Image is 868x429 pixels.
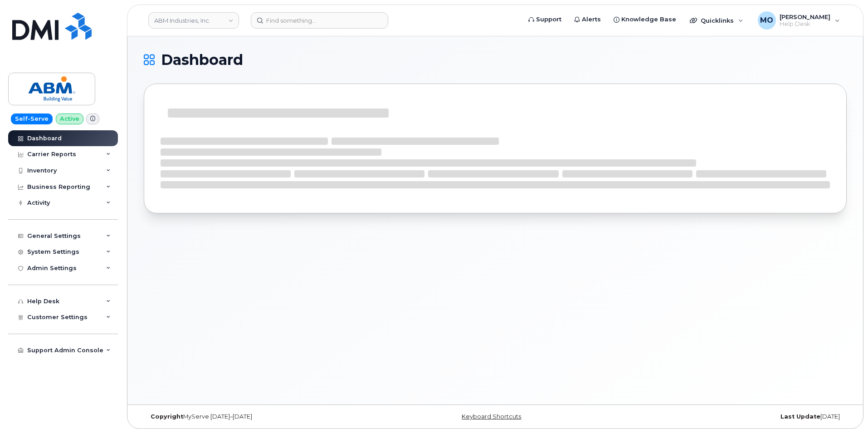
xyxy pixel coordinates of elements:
span: Dashboard [161,53,243,67]
a: Keyboard Shortcuts [462,413,521,420]
strong: Last Update [780,413,820,420]
div: [DATE] [612,413,847,420]
strong: Copyright [151,413,183,420]
div: MyServe [DATE]–[DATE] [144,413,378,420]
